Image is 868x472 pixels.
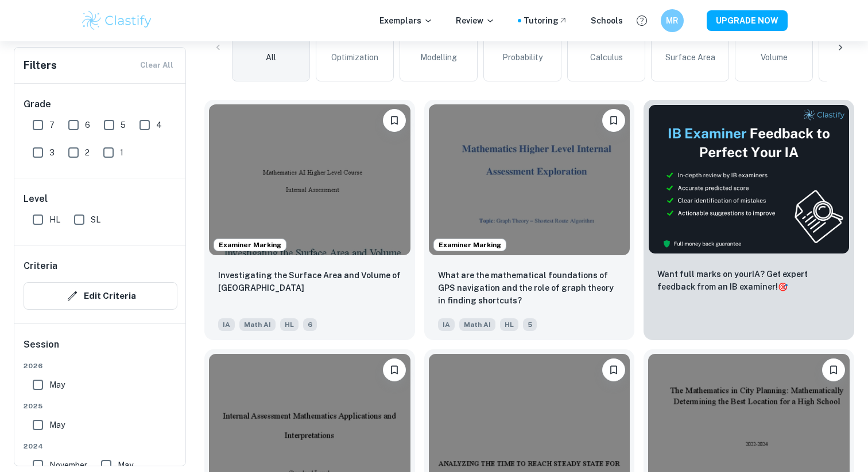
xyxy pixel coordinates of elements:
span: Optimization [331,51,378,64]
span: HL [49,213,60,226]
h6: MR [666,14,679,27]
p: Investigating the Surface Area and Volume of Lake Titicaca [218,269,401,294]
a: ThumbnailWant full marks on yourIA? Get expert feedback from an IB examiner! [644,100,854,340]
p: Want full marks on your IA ? Get expert feedback from an IB examiner! [657,268,840,293]
span: Math AI [239,318,276,331]
h6: Level [24,192,177,206]
span: Probability [502,51,542,64]
img: Math AI IA example thumbnail: What are the mathematical foundations of [429,104,630,255]
button: Help and Feedback [632,11,652,30]
h6: Criteria [24,259,57,273]
span: HL [500,318,518,331]
p: What are the mathematical foundations of GPS navigation and the role of graph theory in finding s... [438,269,621,307]
span: 2025 [24,401,177,411]
button: Bookmark [383,109,406,132]
h6: Grade [24,97,177,111]
img: Math AI IA example thumbnail: Investigating the Surface Area and Volum [209,104,410,255]
span: 6 [303,318,317,331]
span: 🎯 [778,282,788,291]
a: Examiner MarkingBookmarkWhat are the mathematical foundations of GPS navigation and the role of g... [424,100,635,340]
span: 2024 [24,441,177,451]
span: HL [280,318,299,331]
span: 6 [85,119,90,131]
span: Volume [761,51,788,64]
span: November [49,459,87,471]
span: Examiner Marking [214,240,286,250]
h6: Session [24,338,177,361]
img: Clastify logo [80,9,153,32]
span: 4 [156,119,162,131]
span: IA [438,318,455,331]
span: 2 [85,146,90,159]
p: Exemplars [379,14,433,27]
span: May [49,379,65,391]
span: All [266,51,276,64]
span: 3 [49,146,55,159]
button: Bookmark [383,358,406,381]
span: May [49,419,65,431]
button: Bookmark [602,358,625,381]
h6: Filters [24,57,57,73]
button: Bookmark [602,109,625,132]
button: Edit Criteria [24,282,177,310]
span: IA [218,318,235,331]
button: Bookmark [822,358,845,381]
span: Math AI [459,318,495,331]
a: Schools [591,14,623,27]
a: Examiner MarkingBookmarkInvestigating the Surface Area and Volume of Lake TiticacaIAMath AIHL6 [204,100,415,340]
button: MR [661,9,684,32]
span: May [118,459,133,471]
span: Surface Area [665,51,715,64]
span: 5 [523,318,537,331]
button: UPGRADE NOW [707,10,788,31]
span: 2026 [24,361,177,371]
span: SL [91,213,100,226]
span: Calculus [590,51,623,64]
a: Tutoring [524,14,568,27]
span: Examiner Marking [434,240,506,250]
span: Modelling [420,51,457,64]
p: Review [456,14,495,27]
span: 7 [49,119,55,131]
span: 5 [121,119,126,131]
img: Thumbnail [648,104,850,254]
span: 1 [120,146,123,159]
